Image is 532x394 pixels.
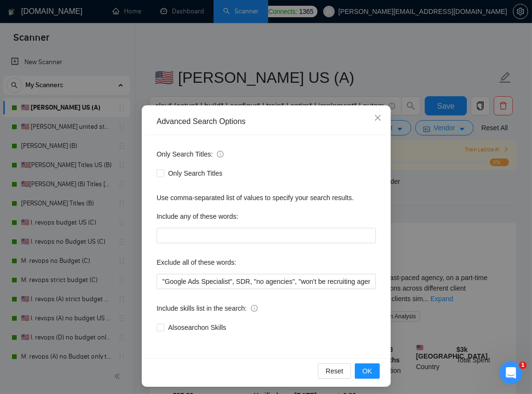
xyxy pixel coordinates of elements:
div: Advanced Search Options [157,116,376,127]
span: Only Search Titles [164,168,226,179]
label: Exclude all of these words: [157,255,237,270]
span: Reset [326,366,343,376]
span: OK [362,366,372,376]
button: OK [354,363,379,379]
span: info-circle [251,305,258,312]
span: Include skills list in the search: [157,303,258,314]
iframe: Intercom live chat [499,361,522,384]
label: Include any of these words: [157,209,238,224]
span: Only Search Titles: [157,149,224,159]
span: Also search on Skills [164,322,230,333]
button: Close [365,105,391,131]
span: close [374,114,382,122]
span: 1 [519,361,527,369]
button: Reset [318,363,351,379]
div: Use comma-separated list of values to specify your search results. [157,192,376,203]
span: info-circle [217,151,224,158]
